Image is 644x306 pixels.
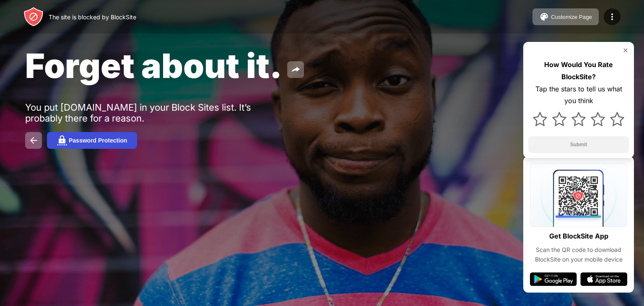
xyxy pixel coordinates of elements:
div: How Would You Rate BlockSite? [528,59,629,83]
img: app-store.svg [580,272,627,286]
button: Customize Page [532,8,599,25]
img: header-logo.svg [23,7,44,27]
img: pallet.svg [539,12,549,22]
img: qrcode.svg [530,163,627,227]
div: Tap the stars to tell us what you think [528,83,629,107]
img: menu-icon.svg [607,12,617,22]
button: Submit [528,136,629,153]
button: Password Protection [47,132,137,149]
div: Scan the QR code to download BlockSite on your mobile device [530,245,627,264]
img: google-play.svg [530,272,577,286]
img: password.svg [57,135,67,145]
img: star.svg [552,112,566,126]
img: star.svg [610,112,624,126]
img: rate-us-close.svg [622,47,629,54]
div: You put [DOMAIN_NAME] in your Block Sites list. It’s probably there for a reason. [25,102,284,124]
div: Get BlockSite App [549,230,608,242]
img: back.svg [29,135,39,145]
div: The site is blocked by BlockSite [49,13,136,21]
img: share.svg [291,65,301,75]
div: Password Protection [69,137,127,144]
img: star.svg [571,112,586,126]
div: Customize Page [551,14,592,20]
img: star.svg [591,112,605,126]
img: star.svg [533,112,547,126]
span: Forget about it. [25,45,282,86]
